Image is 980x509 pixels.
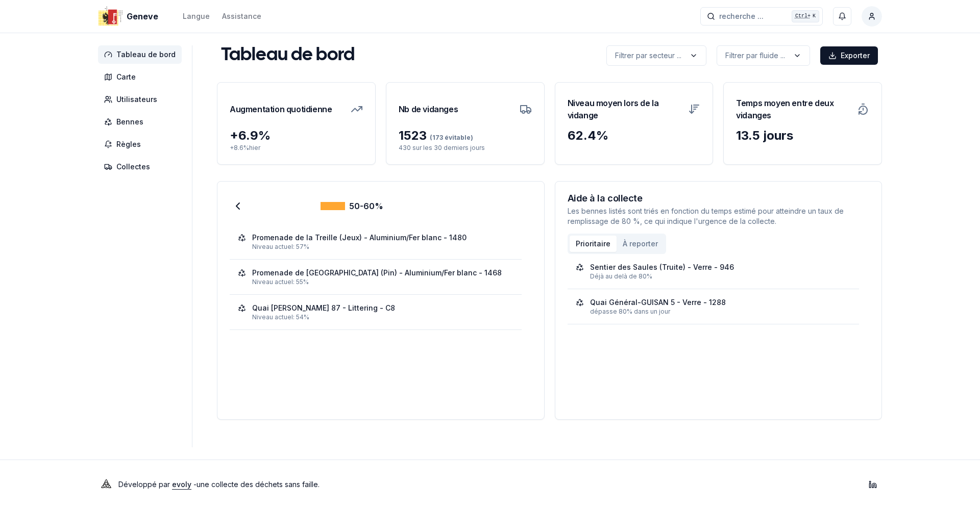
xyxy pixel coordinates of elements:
h3: Temps moyen entre deux vidanges [736,95,851,123]
a: Utilisateurs [98,90,186,109]
h3: Niveau moyen lors de la vidange [568,95,682,123]
span: (173 évitable) [427,134,473,141]
span: recherche ... [719,11,764,21]
a: Tableau de bord [98,45,186,64]
a: Promenade de [GEOGRAPHIC_DATA] (Pin) - Aluminium/Fer blanc - 1468Niveau actuel: 55% [238,268,513,286]
div: 1523 [399,128,532,144]
span: Bennes [116,117,143,127]
a: Quai Général-GUISAN 5 - Verre - 1288dépasse 80% dans un jour [576,297,851,316]
a: Quai [PERSON_NAME] 87 - Littering - C8Niveau actuel: 54% [238,303,513,321]
button: Prioritaire [570,236,617,252]
h1: Tableau de bord [221,45,355,66]
div: + 6.9 % [230,128,363,144]
a: Carte [98,68,186,86]
button: recherche ...Ctrl+K [700,7,823,26]
a: evoly [172,480,191,489]
button: Langue [183,10,210,22]
a: Sentier des Saules (Truite) - Verre - 946Déjà au delà de 80% [576,262,851,281]
button: Exporter [820,46,878,65]
span: Geneve [127,10,158,22]
div: Sentier des Saules (Truite) - Verre - 946 [590,262,734,272]
a: Règles [98,135,186,154]
a: Collectes [98,158,186,176]
span: Carte [116,72,136,82]
button: label [717,45,810,66]
p: Développé par - une collecte des déchets sans faille . [118,477,320,492]
div: Déjà au delà de 80% [590,272,851,281]
h3: Aide à la collecte [568,194,870,203]
h3: Augmentation quotidienne [230,95,332,123]
p: 430 sur les 30 derniers jours [399,144,532,152]
a: Geneve [98,10,162,22]
div: dépasse 80% dans un jour [590,308,851,316]
a: Promenade de la Treille (Jeux) - Aluminium/Fer blanc - 1480Niveau actuel: 57% [238,233,513,251]
a: Assistance [222,10,261,22]
div: Niveau actuel: 55% [252,278,513,286]
p: Filtrer par fluide ... [725,50,785,61]
span: Tableau de bord [116,49,176,60]
div: Langue [183,11,210,21]
span: Collectes [116,162,150,172]
div: 62.4 % [568,128,701,144]
span: Règles [116,139,141,149]
button: À reporter [617,236,664,252]
div: Quai Général-GUISAN 5 - Verre - 1288 [590,297,726,308]
img: Geneve Logo [98,4,122,29]
p: Filtrer par secteur ... [615,50,681,61]
p: Les bennes listés sont triés en fonction du temps estimé pour atteindre un taux de remplissage de... [568,206,870,226]
p: + 8.6 % hier [230,144,363,152]
img: Evoly Logo [98,476,114,493]
span: Utilisateurs [116,94,157,105]
div: 50-60% [321,200,383,212]
div: Niveau actuel: 54% [252,313,513,321]
div: Quai [PERSON_NAME] 87 - Littering - C8 [252,303,395,313]
div: Promenade de la Treille (Jeux) - Aluminium/Fer blanc - 1480 [252,233,467,243]
a: Bennes [98,113,186,131]
div: Niveau actuel: 57% [252,243,513,251]
div: Promenade de [GEOGRAPHIC_DATA] (Pin) - Aluminium/Fer blanc - 1468 [252,268,502,278]
h3: Nb de vidanges [399,95,458,123]
div: 13.5 jours [736,128,869,144]
button: label [606,45,706,66]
